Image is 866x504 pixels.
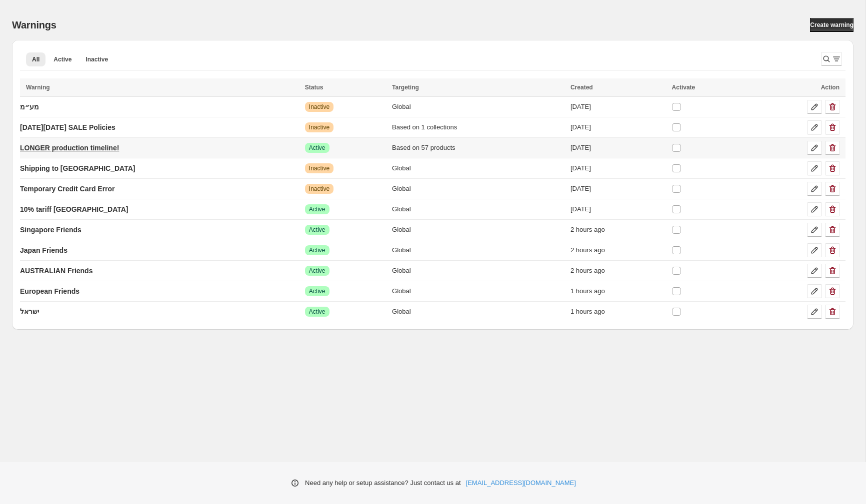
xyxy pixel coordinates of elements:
span: Targeting [392,84,419,91]
div: Global [392,204,564,214]
div: 2 hours ago [570,266,666,276]
span: Warning [26,84,50,91]
p: Japan Friends [20,245,67,255]
span: Action [821,84,839,91]
div: Global [392,286,564,296]
span: Inactive [309,103,329,111]
button: Search and filter results [821,52,841,66]
a: 10% tariff [GEOGRAPHIC_DATA] [20,201,128,217]
a: Japan Friends [20,242,67,258]
h2: Warnings [12,19,56,31]
span: Create warning [810,21,853,29]
a: Create warning [810,18,853,32]
p: [DATE][DATE] SALE Policies [20,122,115,132]
div: Global [392,307,564,317]
span: Active [309,144,325,152]
div: Based on 1 collections [392,122,564,132]
p: European Friends [20,286,79,296]
div: [DATE] [570,204,666,214]
a: מע״מ [20,99,39,115]
div: [DATE] [570,163,666,173]
div: 2 hours ago [570,225,666,235]
a: ישראל [20,304,39,320]
span: Active [309,205,325,213]
span: Inactive [309,123,329,131]
span: Active [309,267,325,275]
span: Active [309,246,325,254]
div: [DATE] [570,184,666,194]
div: 1 hours ago [570,307,666,317]
span: Active [309,226,325,234]
span: Active [53,55,71,63]
a: LONGER production timeline! [20,140,119,156]
a: [DATE][DATE] SALE Policies [20,119,115,135]
span: Activate [672,84,695,91]
span: Inactive [85,55,108,63]
div: Global [392,266,564,276]
a: Temporary Credit Card Error [20,181,115,197]
p: Shipping to [GEOGRAPHIC_DATA] [20,163,135,173]
p: Temporary Credit Card Error [20,184,115,194]
div: [DATE] [570,143,666,153]
div: Global [392,184,564,194]
span: Status [305,84,323,91]
span: Inactive [309,164,329,172]
p: LONGER production timeline! [20,143,119,153]
div: Global [392,245,564,255]
a: Singapore Friends [20,222,81,238]
div: Global [392,102,564,112]
div: Global [392,225,564,235]
div: Based on 57 products [392,143,564,153]
span: Active [309,308,325,316]
a: AUSTRALIAN Friends [20,263,92,279]
p: 10% tariff [GEOGRAPHIC_DATA] [20,204,128,214]
div: 1 hours ago [570,286,666,296]
p: Singapore Friends [20,225,81,235]
p: מע״מ [20,102,39,112]
span: Active [309,287,325,295]
p: ישראל [20,307,39,317]
div: [DATE] [570,122,666,132]
span: Created [570,84,593,91]
a: [EMAIL_ADDRESS][DOMAIN_NAME] [466,478,576,488]
div: Global [392,163,564,173]
span: All [32,55,39,63]
div: [DATE] [570,102,666,112]
span: Inactive [309,185,329,193]
a: Shipping to [GEOGRAPHIC_DATA] [20,160,135,176]
div: 2 hours ago [570,245,666,255]
p: AUSTRALIAN Friends [20,266,92,276]
a: European Friends [20,283,79,299]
